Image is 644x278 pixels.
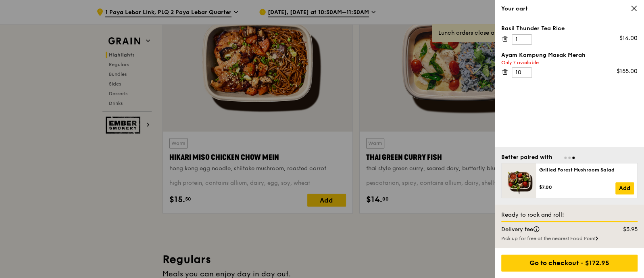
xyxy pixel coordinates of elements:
[568,157,571,159] span: Go to slide 2
[539,184,615,190] div: $7.00
[501,235,638,242] div: Pick up for free at the nearest Food Point
[501,51,638,66] div: Ayam Kampung Masak Merah
[572,157,575,159] span: Go to slide 3
[501,211,638,219] div: Ready to rock and roll!
[617,67,638,75] div: $155.00
[501,255,638,272] div: Go to checkout - $172.95
[501,153,552,161] div: Better paired with
[564,157,567,159] span: Go to slide 1
[615,182,634,194] a: Add
[501,5,638,13] div: Your cart
[496,226,606,234] div: Delivery fee
[606,226,643,234] div: $3.95
[619,34,638,42] div: $14.00
[501,59,638,66] div: Only 7 available
[501,25,638,33] div: Basil Thunder Tea Rice
[539,167,634,173] div: Grilled Forest Mushroom Salad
